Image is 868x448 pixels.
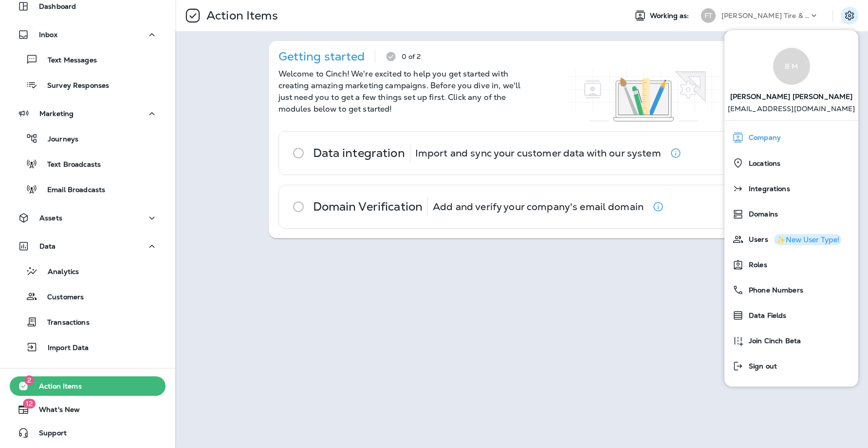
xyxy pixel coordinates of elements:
a: Company [728,128,854,147]
span: Sign out [744,362,777,370]
span: Locations [744,159,780,168]
button: Data [10,236,166,256]
p: Data integration [313,149,405,157]
a: Data Fields [728,306,854,325]
button: Import Data [10,337,166,357]
p: Action Items [203,8,278,23]
span: Join Cinch Beta [744,337,801,345]
p: Dashboard [39,2,76,10]
p: Analytics [38,268,79,277]
button: Join Cinch Beta [724,328,858,353]
p: Welcome to Cinch! We're excited to help you get started with creating amazing marketing campaigns... [278,68,522,115]
button: Data Fields [724,303,858,328]
a: Phone Numbers [728,280,854,300]
p: Import Data [38,344,89,353]
button: 12What's New [10,400,166,419]
span: [PERSON_NAME] [PERSON_NAME] [730,85,853,105]
span: Data Fields [744,312,787,320]
a: Integrations [728,179,854,198]
span: Phone Numbers [744,286,803,294]
p: Getting started [278,53,365,60]
p: [PERSON_NAME] Tire & Auto Service [721,12,809,19]
span: 2 [24,375,34,385]
button: Text Broadcasts [10,154,166,174]
button: 2Action Items [10,376,166,396]
p: Transactions [37,318,90,328]
p: Marketing [39,110,74,117]
div: ✨New User Type! [776,236,839,243]
p: Journeys [38,135,78,144]
p: Text Broadcasts [37,160,101,170]
span: Integrations [744,185,790,193]
button: Inbox [10,25,166,44]
p: Import and sync your customer data with our system [415,149,661,157]
a: Domains [728,204,854,224]
p: [EMAIL_ADDRESS][DOMAIN_NAME] [728,105,855,120]
button: Survey Responses [10,75,166,95]
span: Working as: [650,12,691,20]
p: 0 of 2 [402,53,421,60]
button: Transactions [10,312,166,332]
span: Domains [744,210,778,218]
p: Customers [37,293,84,302]
button: Settings [841,7,858,24]
button: Email Broadcasts [10,179,166,199]
div: B M [773,48,810,85]
button: Phone Numbers [724,277,858,303]
button: Domains [724,201,858,227]
button: Company [724,125,858,150]
button: Marketing [10,104,166,123]
a: Locations [728,153,854,173]
button: Customers [10,286,166,307]
button: Integrations [724,176,858,201]
a: B M[PERSON_NAME] [PERSON_NAME] [EMAIL_ADDRESS][DOMAIN_NAME] [724,38,858,120]
p: Text Messages [38,56,97,65]
button: Analytics [10,261,166,281]
button: Journeys [10,128,166,149]
p: Inbox [39,31,57,39]
button: Users✨New User Type! [724,227,858,252]
p: Email Broadcasts [37,186,105,195]
span: 12 [23,399,36,409]
span: Company [744,134,781,142]
span: Users [744,235,768,244]
p: Assets [39,214,62,222]
div: FT [701,8,716,23]
button: Locations [724,150,858,176]
p: Survey Responses [37,81,109,91]
p: Add and verify your company's email domain [433,203,644,211]
a: Users✨New User Type! [728,230,854,249]
span: Action Items [29,382,82,394]
p: Data [39,242,56,250]
p: Domain Verification [313,203,423,211]
span: Support [29,429,67,441]
span: What's New [29,406,80,417]
button: Support [10,423,166,443]
button: Text Messages [10,49,166,70]
button: Roles [724,252,858,277]
span: Roles [744,261,767,269]
button: Sign out [724,353,858,379]
button: Assets [10,208,166,228]
button: ✨New User Type! [774,234,841,245]
a: Roles [728,255,854,274]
